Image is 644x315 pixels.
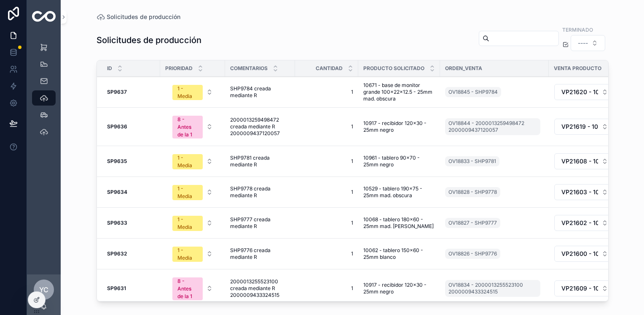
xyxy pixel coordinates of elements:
[230,155,290,168] span: SHP9781 creada mediante R
[230,65,268,72] span: Comentarios
[166,212,220,234] button: Select Button
[554,119,615,135] button: Select Button
[316,65,343,72] span: Cantidad
[107,65,112,72] span: ID
[561,88,598,96] span: VP21620 - 10671 - base de monitor grande 100x22x12.5 - 25mm mad. obscura
[166,150,220,173] button: Select Button
[177,247,198,262] div: 1 - Media
[230,216,290,230] span: SHP9777 creada mediante R
[165,65,193,72] span: Prioridad
[32,11,56,23] img: App logo
[177,185,198,200] div: 1 - Media
[97,13,180,21] a: Solicitudes de producción
[177,216,198,231] div: 1 - Media
[561,219,598,227] span: VP21602 - 10140 - escritorio electrico premium ajustable negro - tablero 180x60 25mm mad. [PERSON...
[230,117,290,137] span: 2000013259498472 creada mediante R 2000009437120057
[554,246,615,262] button: Select Button
[177,277,198,300] div: 8 - Antes de la 1
[448,158,496,165] span: OV18833 - SHP9781
[561,122,598,131] span: VP21619 - 10917 - recibidor 120x30 - 25mm negro
[300,89,353,95] span: 1
[107,285,126,291] strong: SP9631
[554,153,615,169] button: Select Button
[448,189,497,196] span: OV18828 - SHP9778
[561,188,598,196] span: VP21603 - 10486 - escritorio electrico premium ajustable negro - tablero 190x75 25mm mad. obscura
[363,247,435,261] span: 10062 - tablero 150x60 - 25mm blanco
[578,39,588,47] span: ----
[300,189,353,196] span: 1
[448,89,498,95] span: OV18845 - SHP9784
[107,123,127,130] strong: SP9636
[445,187,500,197] a: OV18828 - SHP9778
[561,284,598,293] span: VP21609 - 10917 - recibidor 120x30 - 25mm negro
[363,216,435,230] span: 10068 - tablero 180x60 - 25mm mad. [PERSON_NAME]
[448,282,537,295] span: OV18834 - 2000013255523100 2000009433324515
[107,220,127,226] strong: SP9633
[363,185,435,199] span: 10529 - tablero 190x75 - 25mm mad. obscura
[445,156,499,166] a: OV18833 - SHP9781
[107,189,127,195] strong: SP9634
[445,218,500,228] a: OV18827 - SHP9777
[300,220,353,226] span: 1
[554,184,615,200] button: Select Button
[561,250,598,258] span: VP21600 - 10110 - escritorio altura ajustable electrico negro - tablero 150x60 25mm blanco
[177,154,198,169] div: 1 - Media
[445,280,540,297] a: OV18834 - 2000013255523100 2000009433324515
[107,13,180,21] span: Solicitudes de producción
[300,285,353,292] span: 1
[166,181,220,204] button: Select Button
[554,65,601,72] span: Venta producto
[445,249,500,259] a: OV18826 - SHP9776
[166,81,220,103] button: Select Button
[300,158,353,165] span: 1
[230,278,290,299] span: 2000013255523100 creada mediante R 2000009433324515
[561,157,598,166] span: VP21608 - 10275 - escritorio de altura ajustable en escuadra base negro - tablero 180x60+90x60 25...
[448,220,497,226] span: OV18827 - SHP9777
[27,34,61,150] div: scrollable content
[562,26,593,33] label: Terminado
[363,282,435,295] span: 10917 - recibidor 120x30 - 25mm negro
[363,65,424,72] span: Producto solicitado
[107,250,127,257] strong: SP9632
[230,85,290,99] span: SHP9784 creada mediante R
[300,123,353,130] span: 1
[230,247,290,261] span: SHP9776 creada mediante R
[445,118,540,135] a: OV18844 - 2000013259498472 2000009437120057
[448,250,497,257] span: OV18826 - SHP9776
[166,242,220,265] button: Select Button
[363,155,435,168] span: 10961 - tablero 90x70 - 25mm negro
[571,35,605,51] button: Select Button
[554,215,615,231] button: Select Button
[300,250,353,257] span: 1
[554,84,615,100] button: Select Button
[177,85,198,100] div: 1 - Media
[166,273,220,304] button: Select Button
[445,87,501,97] a: OV18845 - SHP9784
[448,120,537,133] span: OV18844 - 2000013259498472 2000009437120057
[39,285,48,295] span: YC
[107,158,127,164] strong: SP9635
[554,280,615,296] button: Select Button
[445,65,482,72] span: Orden_venta
[97,34,201,46] h1: Solicitudes de producción
[230,185,290,199] span: SHP9778 creada mediante R
[363,82,435,102] span: 10671 - base de monitor grande 100x22x12.5 - 25mm mad. obscura
[166,111,220,142] button: Select Button
[107,89,127,95] strong: SP9637
[177,116,198,138] div: 8 - Antes de la 1
[363,120,435,133] span: 10917 - recibidor 120x30 - 25mm negro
